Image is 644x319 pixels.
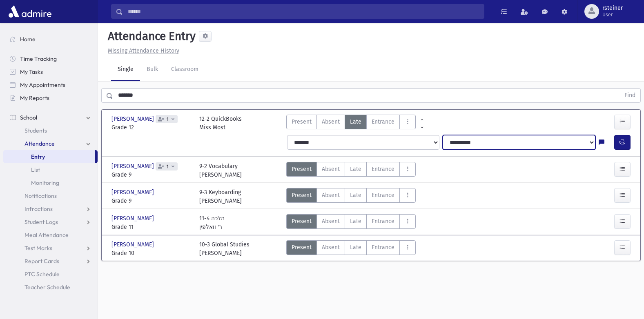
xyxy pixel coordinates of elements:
a: Classroom [165,58,205,81]
span: Entrance [372,191,394,199]
a: Meal Attendance [3,228,98,241]
a: Teacher Schedule [3,281,98,294]
a: Attendance [3,137,98,150]
span: Absent [322,117,340,126]
a: My Reports [3,91,98,104]
span: Late [350,243,361,252]
div: AttTypes [286,162,416,179]
span: Entrance [372,243,394,252]
span: User [602,11,623,18]
a: List [3,163,98,176]
span: rsteiner [602,5,623,11]
h5: Attendance Entry [105,29,196,43]
span: Late [350,191,361,199]
a: Entry [3,150,95,163]
a: Bulk [140,58,165,81]
span: Late [350,117,361,126]
a: PTC Schedule [3,268,98,281]
span: Grade 9 [111,171,191,179]
span: Entrance [372,217,394,226]
img: AdmirePro [7,3,53,20]
span: Notifications [25,192,57,199]
span: Entry [31,153,45,160]
div: AttTypes [286,188,416,205]
span: Grade 9 [111,197,191,205]
button: Find [619,89,640,102]
span: Attendance [25,140,55,147]
a: Infractions [3,202,98,215]
span: Present [292,117,312,126]
a: My Tasks [3,65,98,78]
span: Present [292,243,312,252]
a: Home [3,33,98,46]
u: Missing Attendance History [108,47,179,54]
span: Absent [322,165,340,173]
div: 9-2 Vocabulary [PERSON_NAME] [199,162,242,179]
span: PTC Schedule [25,270,60,278]
div: AttTypes [286,115,416,132]
span: Present [292,191,312,199]
span: Entrance [372,117,394,126]
div: 9-3 Keyboarding [PERSON_NAME] [199,188,242,205]
div: 10-3 Global Studies [PERSON_NAME] [199,240,250,257]
span: Teacher Schedule [25,284,70,291]
span: Grade 12 [111,123,191,132]
span: Report Cards [25,257,59,265]
span: Grade 11 [111,223,191,231]
span: Entrance [372,165,394,173]
a: Notifications [3,189,98,202]
div: AttTypes [286,214,416,231]
span: Grade 10 [111,249,191,257]
span: My Appointments [20,81,65,89]
a: My Appointments [3,78,98,91]
span: [PERSON_NAME] [111,188,156,197]
span: [PERSON_NAME] [111,115,156,123]
span: My Reports [20,94,49,102]
span: Student Logs [25,218,58,226]
span: Meal Attendance [25,231,69,239]
span: 1 [165,117,170,122]
span: List [31,166,40,173]
div: 12-2 QuickBooks Miss Most [199,115,242,132]
span: Home [20,35,36,43]
a: Student Logs [3,215,98,228]
span: Students [25,127,47,134]
span: 1 [165,164,170,169]
span: [PERSON_NAME] [111,214,156,223]
input: Search [123,4,484,19]
a: Single [111,58,140,81]
span: [PERSON_NAME] [111,240,156,249]
span: [PERSON_NAME] [111,162,156,171]
span: My Tasks [20,68,43,75]
span: Test Marks [25,244,52,252]
a: Test Marks [3,241,98,255]
span: Absent [322,191,340,199]
div: 11-4 הלכה ר' וואלפין [199,214,225,231]
span: School [20,114,37,121]
div: AttTypes [286,240,416,257]
a: Report Cards [3,255,98,268]
span: Present [292,165,312,173]
a: Time Tracking [3,52,98,65]
a: Missing Attendance History [105,47,179,54]
span: Late [350,165,361,173]
span: Time Tracking [20,55,57,62]
span: Present [292,217,312,226]
span: Monitoring [31,179,59,186]
span: Infractions [25,205,53,213]
span: Absent [322,243,340,252]
a: School [3,111,98,124]
a: Students [3,124,98,137]
span: Absent [322,217,340,226]
a: Monitoring [3,176,98,189]
span: Late [350,217,361,226]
